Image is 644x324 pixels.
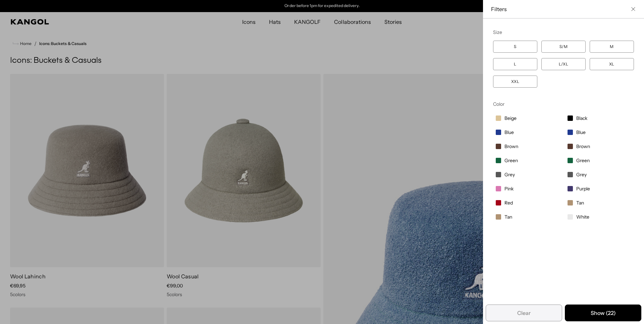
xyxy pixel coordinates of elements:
[493,58,537,70] label: L
[493,41,537,53] label: S
[504,200,513,206] span: Red
[504,157,518,164] span: Green
[576,143,590,149] span: Brown
[576,157,590,164] span: Green
[576,214,589,220] span: White
[504,172,515,178] span: Grey
[493,101,634,107] div: Color
[493,76,537,88] label: XXL
[486,305,562,321] button: Remove all filters
[504,115,517,121] span: Beige
[493,29,634,35] div: Size
[576,115,587,121] span: Black
[576,200,584,206] span: Tan
[504,129,514,135] span: Blue
[541,41,586,53] label: S/M
[504,214,512,220] span: Tan
[504,143,518,149] span: Brown
[576,172,587,178] span: Grey
[541,58,586,70] label: L/XL
[590,58,634,70] label: XL
[491,5,628,13] span: Filters
[576,186,590,192] span: Purple
[590,41,634,53] label: M
[565,305,641,321] button: Apply selected filters
[576,129,586,135] span: Blue
[631,6,636,12] button: Close filter list
[504,186,514,192] span: Pink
